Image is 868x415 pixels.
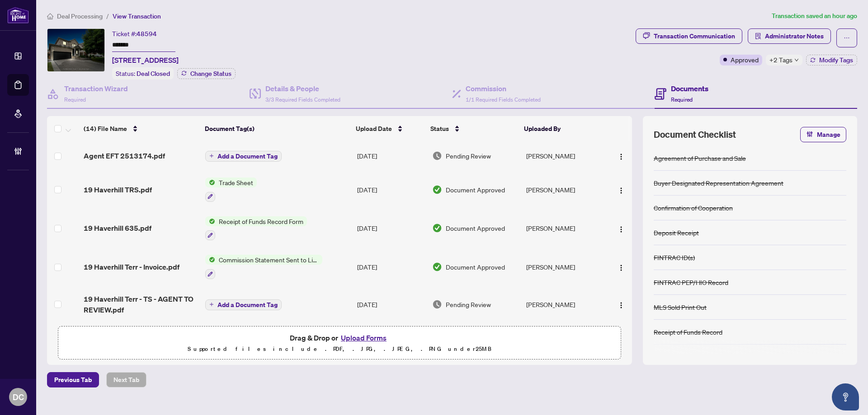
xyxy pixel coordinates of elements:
img: Logo [618,187,625,194]
button: Logo [614,182,628,197]
span: Document Approved [446,185,505,195]
span: ellipsis [844,35,850,41]
span: Agent EFT 2513174.pdf [84,150,165,161]
button: Manage [800,127,846,142]
span: Approved [731,55,759,65]
button: Logo [614,297,628,312]
img: Status Icon [205,216,215,226]
img: Logo [618,226,625,233]
button: Previous Tab [47,372,99,387]
span: plus [209,154,214,158]
span: Receipt of Funds Record Form [215,216,307,226]
span: plus [209,302,214,307]
span: Drag & Drop orUpload FormsSupported files include .PDF, .JPG, .JPEG, .PNG under25MB [58,326,621,360]
div: Confirmation of Cooperation [654,203,733,213]
img: Document Status [432,223,442,233]
li: / [106,11,109,21]
span: Required [64,96,86,103]
img: Document Status [432,262,442,272]
td: [PERSON_NAME] [523,247,605,286]
button: Change Status [177,68,236,79]
div: Transaction Communication [654,29,735,43]
img: logo [7,7,29,23]
span: View Transaction [113,12,161,20]
span: 1/1 Required Fields Completed [466,96,541,103]
span: (14) File Name [84,124,127,134]
button: Status IconCommission Statement Sent to Listing Brokerage [205,255,322,279]
img: IMG-N12338294_1.jpg [47,29,104,71]
th: Document Tag(s) [201,116,352,141]
img: Document Status [432,299,442,309]
button: Add a Document Tag [205,298,282,310]
img: Logo [618,264,625,271]
h4: Documents [671,83,708,94]
h4: Transaction Wizard [64,83,128,94]
h4: Commission [466,83,541,94]
th: (14) File Name [80,116,201,141]
span: Required [671,96,693,103]
span: DC [13,391,24,403]
button: Status IconTrade Sheet [205,177,257,202]
img: Logo [618,153,625,160]
span: Document Checklist [654,128,736,141]
div: Receipt of Funds Record [654,327,722,337]
span: Deal Closed [137,70,170,78]
td: [DATE] [354,247,429,286]
td: [PERSON_NAME] [523,286,605,322]
img: Document Status [432,185,442,195]
div: Buyer Designated Representation Agreement [654,178,783,188]
button: Modify Tags [806,55,857,65]
span: Pending Review [446,299,491,309]
button: Logo [614,221,628,235]
div: FINTRAC ID(s) [654,252,695,262]
span: solution [755,33,761,39]
img: Logo [618,302,625,309]
div: FINTRAC PEP/HIO Record [654,277,728,287]
img: Status Icon [205,255,215,265]
button: Administrator Notes [748,28,831,44]
button: Open asap [832,383,859,410]
h4: Details & People [265,83,340,94]
td: [DATE] [354,286,429,322]
td: [PERSON_NAME] [523,209,605,248]
button: Upload Forms [338,332,389,344]
div: Deposit Receipt [654,228,699,238]
div: MLS Sold Print Out [654,302,707,312]
span: Status [430,124,449,134]
div: Ticket #: [112,28,157,39]
span: +2 Tags [769,55,793,65]
span: Add a Document Tag [217,153,278,159]
img: Status Icon [205,177,215,187]
th: Status [427,116,520,141]
span: 19 Haverhill Terr - Invoice.pdf [84,261,179,272]
button: Add a Document Tag [205,150,282,162]
span: 3/3 Required Fields Completed [265,96,340,103]
span: Previous Tab [54,373,92,387]
p: Supported files include .PDF, .JPG, .JPEG, .PNG under 25 MB [64,344,615,354]
button: Logo [614,149,628,163]
button: Logo [614,260,628,274]
span: down [794,58,799,62]
span: 19 Haverhill 635.pdf [84,223,151,233]
button: Status IconReceipt of Funds Record Form [205,216,307,241]
td: [PERSON_NAME] [523,170,605,209]
article: Transaction saved an hour ago [772,11,857,21]
span: Document Approved [446,262,505,272]
button: Add a Document Tag [205,151,282,162]
span: Document Approved [446,223,505,233]
span: Trade Sheet [215,177,257,187]
span: home [47,13,53,19]
td: [DATE] [354,209,429,248]
button: Next Tab [106,372,146,387]
span: 48594 [137,30,157,38]
span: Manage [817,127,840,142]
span: [STREET_ADDRESS] [112,55,179,65]
span: 19 Haverhill Terr - TS - AGENT TO REVIEW.pdf [84,294,198,315]
div: Agreement of Purchase and Sale [654,153,746,163]
th: Uploaded By [520,116,603,141]
span: 19 Haverhill TRS.pdf [84,184,152,195]
div: Status: [112,67,174,79]
span: Add a Document Tag [217,302,278,308]
span: Commission Statement Sent to Listing Brokerage [215,255,322,265]
td: [PERSON_NAME] [523,141,605,170]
